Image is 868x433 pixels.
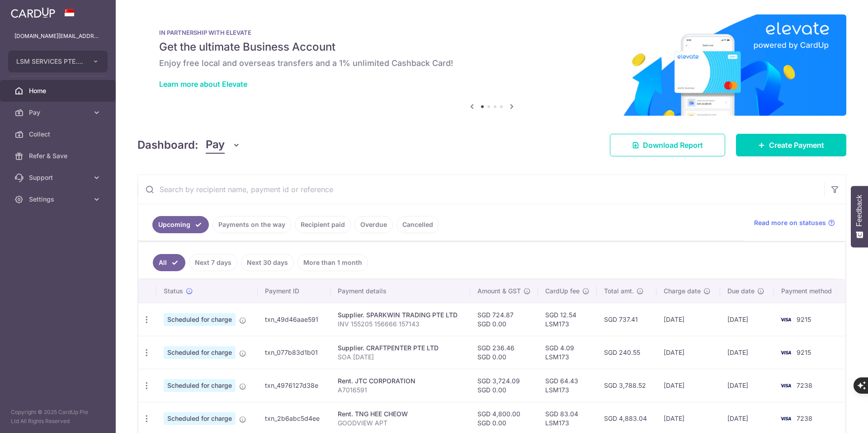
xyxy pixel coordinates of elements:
span: Collect [29,130,89,139]
button: LSM SERVICES PTE. LTD. [8,51,108,72]
p: GOODVIEW APT [338,419,463,428]
td: txn_4976127d38e [258,369,330,402]
button: Pay [206,136,241,154]
th: Payment method [774,279,845,303]
button: Feedback - Show survey [851,186,868,247]
p: INV 155205 156666 157143 [338,320,463,329]
a: Overdue [354,216,393,233]
a: Learn more about Elevate [159,80,247,89]
td: txn_077b83d1b01 [258,336,330,369]
span: Scheduled for charge [164,379,236,392]
p: [DOMAIN_NAME][EMAIL_ADDRESS][DOMAIN_NAME] [14,32,101,41]
a: Download Report [610,134,725,156]
span: Download Report [643,140,703,151]
div: Supplier. CRAFTPENTER PTE LTD [338,344,463,353]
td: SGD 236.46 SGD 0.00 [470,336,538,369]
span: Scheduled for charge [164,346,236,359]
img: Bank Card [777,347,795,358]
span: Support [29,173,89,182]
img: Bank Card [777,314,795,325]
p: IN PARTNERSHIP WITH ELEVATE [159,29,825,36]
a: Read more on statuses [754,218,835,227]
span: Pay [206,136,225,154]
p: SOA [DATE] [338,353,463,362]
h5: Get the ultimate Business Account [159,40,825,54]
td: [DATE] [720,336,774,369]
span: Settings [29,195,89,204]
span: CardUp fee [545,287,580,296]
td: [DATE] [720,369,774,402]
span: Scheduled for charge [164,313,236,326]
span: Create Payment [769,140,824,151]
td: SGD 3,788.52 [597,369,656,402]
h6: Enjoy free local and overseas transfers and a 1% unlimited Cashback Card! [159,58,825,69]
th: Payment ID [258,279,330,303]
img: Bank Card [777,413,795,424]
span: Read more on statuses [754,218,826,227]
td: txn_49d46aae591 [258,303,330,336]
td: SGD 4.09 LSM173 [538,336,597,369]
th: Payment details [330,279,470,303]
img: CardUp [11,7,55,18]
span: Charge date [664,287,701,296]
a: Next 7 days [189,254,237,271]
span: Home [29,86,89,95]
span: Total amt. [604,287,634,296]
a: Recipient paid [295,216,351,233]
span: Feedback [855,195,863,226]
span: 7238 [797,414,812,422]
span: 7238 [797,381,812,389]
td: SGD 240.55 [597,336,656,369]
span: Refer & Save [29,151,89,160]
span: Scheduled for charge [164,412,236,425]
td: SGD 737.41 [597,303,656,336]
span: Status [164,287,183,296]
h4: Dashboard: [137,137,198,153]
p: A7016591 [338,386,463,395]
a: Upcoming [152,216,209,233]
img: Renovation banner [137,14,846,116]
a: More than 1 month [297,254,368,271]
a: Payments on the way [212,216,291,233]
a: All [153,254,185,271]
input: Search by recipient name, payment id or reference [138,175,824,204]
td: SGD 3,724.09 SGD 0.00 [470,369,538,402]
img: Bank Card [777,380,795,391]
a: Next 30 days [241,254,294,271]
span: Due date [727,287,755,296]
div: Rent. JTC CORPORATION [338,377,463,386]
td: [DATE] [720,303,774,336]
td: SGD 724.87 SGD 0.00 [470,303,538,336]
span: Amount & GST [477,287,521,296]
td: SGD 64.43 LSM173 [538,369,597,402]
span: 9215 [797,315,811,323]
td: [DATE] [656,369,720,402]
span: Pay [29,108,89,117]
div: Rent. TNG HEE CHEOW [338,409,463,419]
a: Cancelled [396,216,439,233]
td: [DATE] [656,336,720,369]
span: LSM SERVICES PTE. LTD. [16,57,83,66]
td: SGD 12.54 LSM173 [538,303,597,336]
a: Create Payment [736,134,846,156]
div: Supplier. SPARKWIN TRADING PTE LTD [338,311,463,320]
td: [DATE] [656,303,720,336]
span: 9215 [797,348,811,356]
